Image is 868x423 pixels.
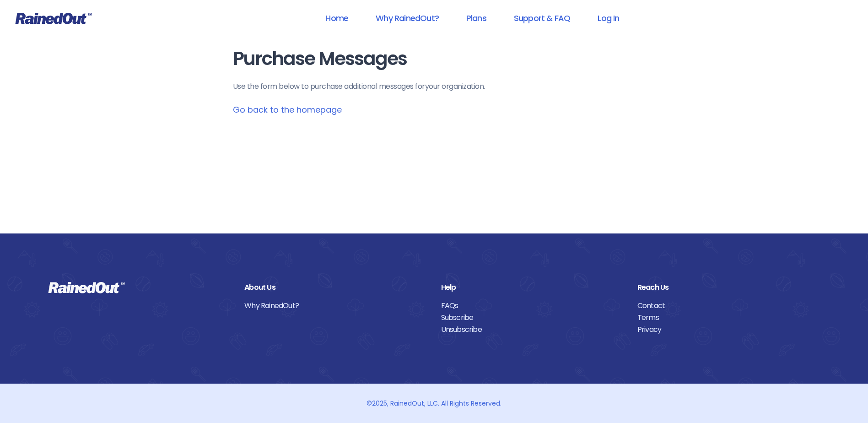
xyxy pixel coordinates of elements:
[441,324,624,336] a: Unsubscribe
[244,282,427,293] div: About Us
[441,300,624,312] a: FAQs
[364,8,451,28] a: Why RainedOut?
[441,282,624,293] div: Help
[637,312,820,324] a: Terms
[233,49,636,69] h1: Purchase Messages
[233,104,342,115] a: Go back to the homepage
[637,324,820,336] a: Privacy
[586,8,631,28] a: Log In
[233,81,636,92] p: Use the form below to purchase additional messages for your organization .
[502,8,582,28] a: Support & FAQ
[313,8,360,28] a: Home
[441,312,624,324] a: Subscribe
[454,8,498,28] a: Plans
[637,282,820,293] div: Reach Us
[637,300,820,312] a: Contact
[244,300,427,312] a: Why RainedOut?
